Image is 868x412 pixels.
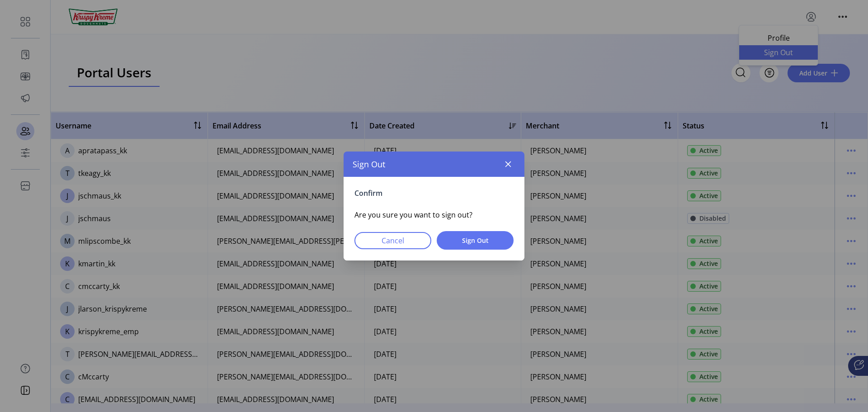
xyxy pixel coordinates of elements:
[354,188,514,199] p: Confirm
[437,231,514,250] button: Sign Out
[366,235,420,246] span: Cancel
[448,236,502,245] span: Sign Out
[354,209,514,220] p: Are you sure you want to sign out?
[354,232,431,249] button: Cancel
[353,158,385,170] span: Sign Out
